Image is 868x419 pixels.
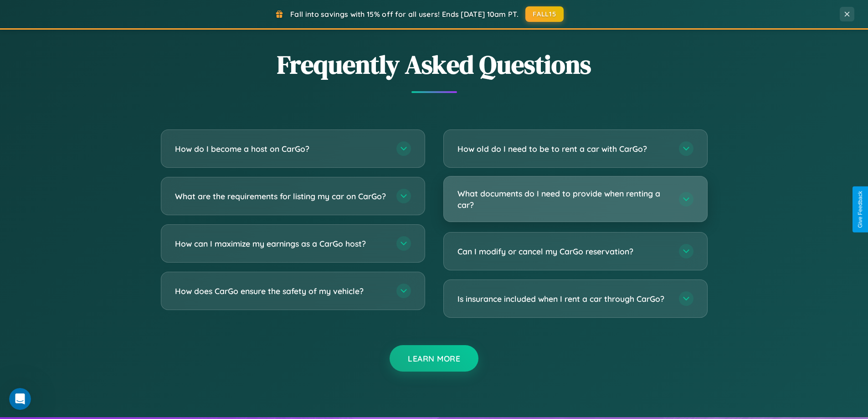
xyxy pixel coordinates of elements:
iframe: Intercom live chat [9,388,31,410]
h3: Can I modify or cancel my CarGo reservation? [457,246,670,257]
h3: How do I become a host on CarGo? [175,143,387,155]
div: Give Feedback [857,191,863,228]
h3: How can I maximize my earnings as a CarGo host? [175,238,387,249]
button: FALL15 [525,6,564,22]
h3: How old do I need to be to rent a car with CarGo? [457,143,670,155]
h3: What documents do I need to provide when renting a car? [457,188,670,210]
span: Fall into savings with 15% off for all users! Ends [DATE] 10am PT. [290,10,519,19]
h3: What are the requirements for listing my car on CarGo? [175,191,387,202]
h3: How does CarGo ensure the safety of my vehicle? [175,285,387,297]
h2: Frequently Asked Questions [161,47,708,82]
h3: Is insurance included when I rent a car through CarGo? [457,293,670,305]
button: Learn More [390,345,478,372]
